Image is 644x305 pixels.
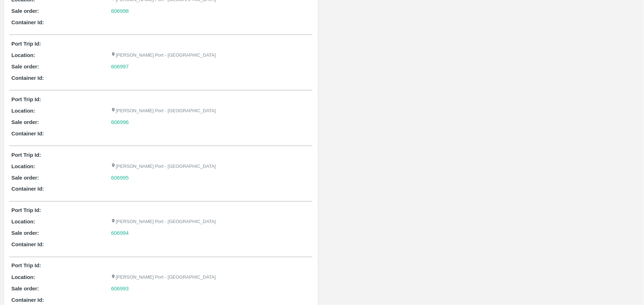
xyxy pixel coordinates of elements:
a: 606993 [111,285,129,293]
b: Sale order: [11,286,39,292]
a: 606997 [111,63,129,71]
b: Container Id: [11,242,44,248]
b: Container Id: [11,298,44,303]
p: [PERSON_NAME] Port - [GEOGRAPHIC_DATA] [111,274,216,281]
b: Port Trip Id: [11,263,41,269]
b: Port Trip Id: [11,41,41,47]
b: Location: [11,108,35,114]
b: Container Id: [11,20,44,25]
b: Container Id: [11,75,44,81]
b: Container Id: [11,131,44,136]
b: Port Trip Id: [11,152,41,158]
b: Location: [11,219,35,225]
b: Container Id: [11,186,44,192]
b: Port Trip Id: [11,208,41,213]
p: [PERSON_NAME] Port - [GEOGRAPHIC_DATA] [111,163,216,170]
b: Sale order: [11,175,39,181]
b: Sale order: [11,119,39,125]
b: Port Trip Id: [11,97,41,102]
a: 606996 [111,118,129,126]
p: [PERSON_NAME] Port - [GEOGRAPHIC_DATA] [111,52,216,59]
b: Sale order: [11,64,39,69]
a: 606995 [111,174,129,182]
p: [PERSON_NAME] Port - [GEOGRAPHIC_DATA] [111,108,216,114]
a: 606998 [111,7,129,15]
a: 606994 [111,229,129,237]
b: Sale order: [11,8,39,14]
b: Location: [11,52,35,58]
b: Location: [11,164,35,169]
b: Location: [11,275,35,280]
p: [PERSON_NAME] Port - [GEOGRAPHIC_DATA] [111,219,216,226]
b: Sale order: [11,231,39,236]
